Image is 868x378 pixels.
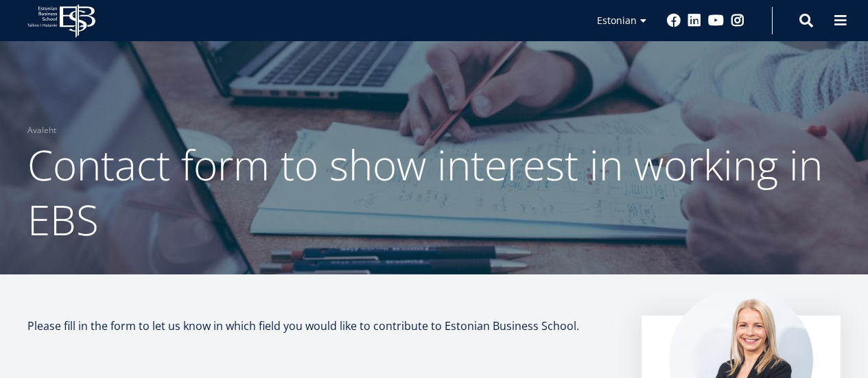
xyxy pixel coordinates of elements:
a: Youtube [708,14,724,27]
a: Facebook [667,14,681,27]
a: Linkedin [688,14,701,27]
p: Please fill in the form to let us know in which field you would like to contribute to Estonian Bu... [27,316,614,336]
a: Avaleht [27,123,56,137]
a: Instagram [731,14,744,27]
span: Contact form to show interest in working in EBS [27,137,823,248]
